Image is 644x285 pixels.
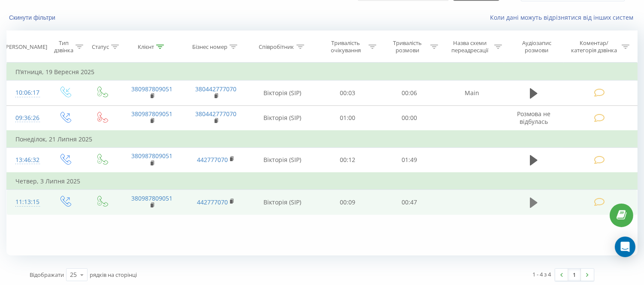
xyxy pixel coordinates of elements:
div: Аудіозапис розмови [512,39,561,54]
div: Тип дзвінка [54,39,73,54]
div: Назва схеми переадресації [448,39,492,54]
td: Четвер, 3 Липня 2025 [7,173,638,190]
td: 00:47 [378,190,440,215]
td: 01:49 [378,147,440,173]
a: 380442777070 [195,110,236,118]
button: Скинути фільтри [6,14,60,21]
td: 00:12 [317,147,379,173]
td: Вікторія (SIP) [248,81,317,105]
a: 442777070 [197,156,228,164]
a: 380987809051 [131,110,172,118]
a: 1 [568,269,581,281]
td: 00:03 [317,81,379,105]
a: Коли дані можуть відрізнятися вiд інших систем [490,13,638,21]
td: 00:00 [378,105,440,131]
div: Клієнт [138,43,154,51]
span: рядків на сторінці [90,271,137,279]
td: Вікторія (SIP) [248,105,317,131]
div: Співробітник [259,43,294,51]
a: 380987809051 [131,85,172,93]
div: 1 - 4 з 4 [532,270,551,279]
a: 442777070 [197,198,228,206]
td: Main [440,81,504,105]
td: Вікторія (SIP) [248,190,317,215]
td: 00:06 [378,81,440,105]
div: Тривалість очікування [325,39,367,54]
div: Тривалість розмови [386,39,428,54]
span: Відображати [30,271,64,279]
div: 10:06:17 [15,84,37,101]
div: Open Intercom Messenger [615,237,635,257]
td: Вікторія (SIP) [248,147,317,173]
div: 25 [70,270,77,279]
span: Розмова не відбулась [517,110,550,126]
a: 380987809051 [131,194,172,202]
a: 380442777070 [195,85,236,93]
div: Статус [92,43,109,51]
div: Бізнес номер [192,43,227,51]
td: 01:00 [317,105,379,131]
div: [PERSON_NAME] [4,43,47,51]
a: 380987809051 [131,152,172,160]
td: 00:09 [317,190,379,215]
td: П’ятниця, 19 Вересня 2025 [7,63,638,81]
div: 13:46:32 [15,152,37,168]
div: Коментар/категорія дзвінка [569,39,620,54]
td: Понеділок, 21 Липня 2025 [7,131,638,148]
div: 11:13:15 [15,194,37,210]
div: 09:36:26 [15,110,37,126]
